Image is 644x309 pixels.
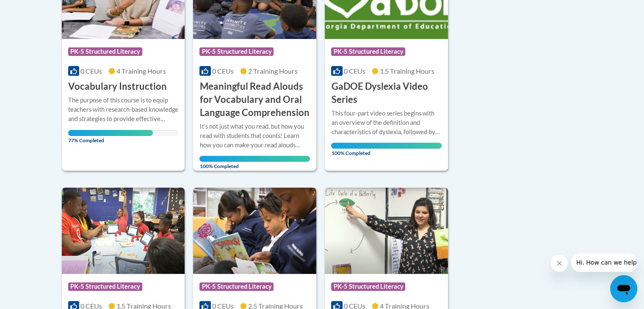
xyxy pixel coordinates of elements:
div: Your progress [68,130,153,136]
span: 1.5 Training Hours [380,67,434,75]
h3: Vocabulary Instruction [68,80,167,93]
span: 100% Completed [331,143,442,156]
h3: GaDOE Dyslexia Video Series [331,80,442,106]
span: Hi. How can we help? [5,6,69,13]
span: PK-5 Structured Literacy [68,47,142,56]
span: 0 CEUs [212,67,234,75]
img: Course Logo [62,188,185,274]
div: It's not just what you read, but how you read with students that counts! Learn how you can make y... [199,122,310,150]
div: Your progress [199,156,310,162]
iframe: Button to launch messaging window [610,275,637,302]
span: 77% Completed [68,130,153,143]
span: 100% Completed [199,156,310,169]
img: Course Logo [325,188,448,274]
div: This four-part video series begins with an overview of the definition and characteristics of dysl... [331,109,442,137]
span: 2 Training Hours [248,67,298,75]
span: 0 CEUs [80,67,102,75]
span: 4 Training Hours [116,67,166,75]
span: 0 CEUs [344,67,365,75]
h3: Meaningful Read Alouds for Vocabulary and Oral Language Comprehension [199,80,310,119]
iframe: Message from company [571,253,637,272]
iframe: Close message [551,255,568,272]
span: PK-5 Structured Literacy [199,47,274,56]
span: PK-5 Structured Literacy [331,282,405,291]
img: Course Logo [193,188,316,274]
div: The purpose of this course is to equip teachers with research-based knowledge and strategies to p... [68,96,179,124]
div: Your progress [331,143,442,149]
span: PK-5 Structured Literacy [68,282,142,291]
span: PK-5 Structured Literacy [199,282,274,291]
span: PK-5 Structured Literacy [331,47,405,56]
